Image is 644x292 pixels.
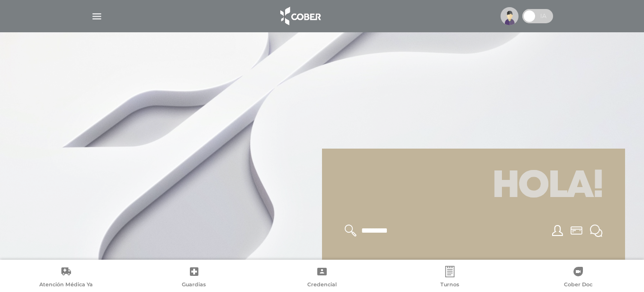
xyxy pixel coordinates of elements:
[258,266,386,290] a: Credencial
[307,281,337,290] span: Credencial
[386,266,514,290] a: Turnos
[130,266,258,290] a: Guardias
[2,266,130,290] a: Atención Médica Ya
[39,281,93,290] span: Atención Médica Ya
[275,5,325,28] img: logo_cober_home-white.png
[333,160,614,213] h1: Hola!
[514,266,642,290] a: Cober Doc
[564,281,592,290] span: Cober Doc
[501,7,519,25] img: profile-placeholder.svg
[182,281,206,290] span: Guardias
[91,10,103,22] img: Cober_menu-lines-white.svg
[440,281,459,290] span: Turnos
